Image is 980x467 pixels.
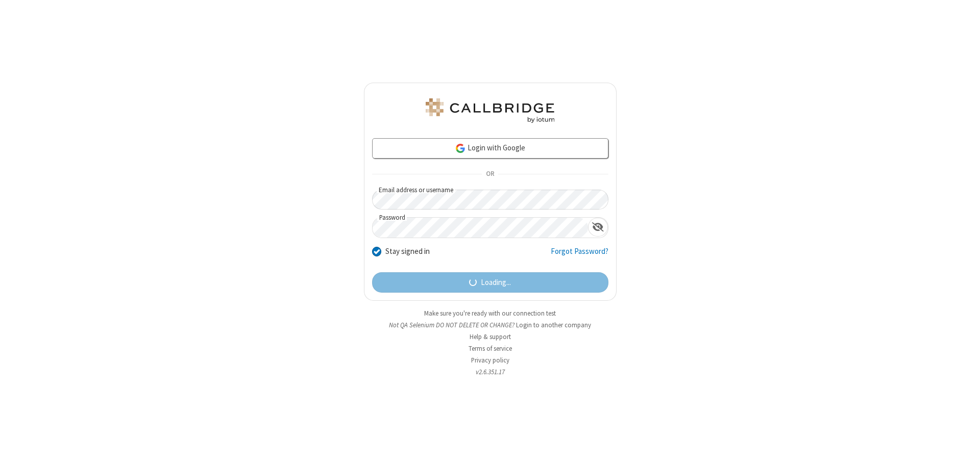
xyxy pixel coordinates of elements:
a: Terms of service [469,344,512,353]
a: Make sure you're ready with our connection test [424,309,556,318]
li: Not QA Selenium DO NOT DELETE OR CHANGE? [364,320,617,330]
input: Email address or username [372,190,608,210]
button: Loading... [372,272,608,293]
a: Help & support [470,332,511,341]
a: Privacy policy [471,356,509,365]
label: Stay signed in [385,246,430,257]
a: Login with Google [372,138,608,159]
div: Show password [588,218,608,237]
li: v2.6.351.17 [364,367,617,377]
img: google-icon.png [455,143,466,154]
img: QA Selenium DO NOT DELETE OR CHANGE [424,98,556,123]
a: Forgot Password? [551,246,608,265]
span: OR [482,167,498,181]
span: Loading... [481,277,511,289]
input: Password [373,218,588,238]
button: Login to another company [516,320,591,330]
